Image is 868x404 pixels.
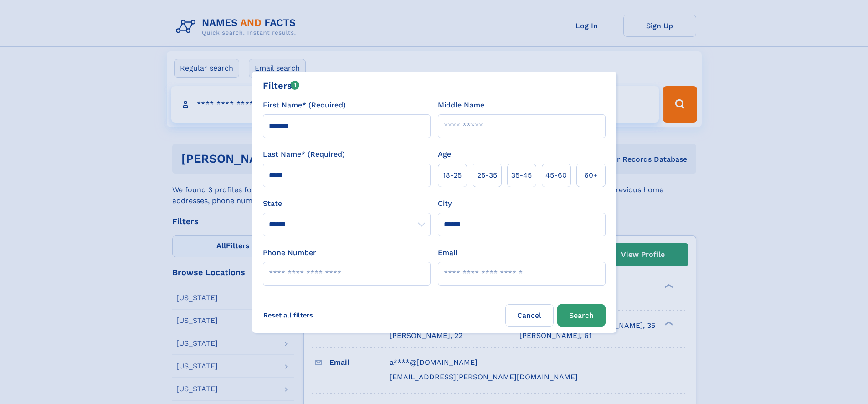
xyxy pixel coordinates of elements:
[263,247,316,258] label: Phone Number
[263,100,346,111] label: First Name* (Required)
[557,304,606,327] button: Search
[511,170,532,181] span: 35‑45
[545,170,567,181] span: 45‑60
[257,304,319,326] label: Reset all filters
[263,79,300,92] div: Filters
[477,170,497,181] span: 25‑35
[438,149,451,160] label: Age
[505,304,554,327] label: Cancel
[263,149,345,160] label: Last Name* (Required)
[438,198,452,209] label: City
[584,170,598,181] span: 60+
[438,247,457,258] label: Email
[438,100,484,111] label: Middle Name
[443,170,462,181] span: 18‑25
[263,198,431,209] label: State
